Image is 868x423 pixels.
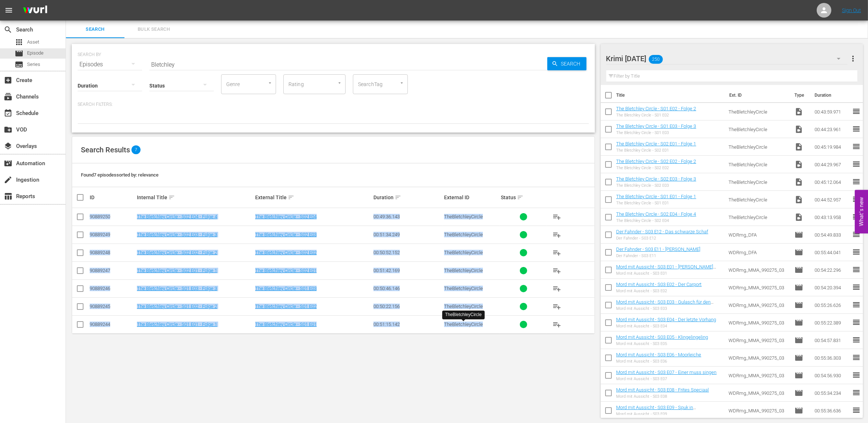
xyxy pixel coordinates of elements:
[15,60,23,69] span: Series
[616,166,696,170] div: The Bletchley Circle - S02 E02
[4,109,12,118] span: Schedule
[547,57,586,70] button: Search
[812,296,852,314] td: 00:55:26.626
[852,300,861,309] span: reorder
[616,264,716,275] a: Mord mit Aussicht - S03 E01 - [PERSON_NAME] Welt
[812,261,852,279] td: 00:54:22.296
[27,61,40,68] span: Series
[726,367,791,384] td: WDRmg_MMA_990275_03
[852,177,861,186] span: reorder
[4,175,12,184] span: Ingestion
[552,212,561,221] span: playlist_add
[726,226,791,244] td: WDRmg_DFA
[812,120,852,138] td: 00:44:23.961
[794,178,803,186] span: Video
[616,113,696,118] div: The Bletchley Circle - S01 E02
[131,145,141,154] span: 7
[794,389,803,397] span: Episode
[558,57,586,70] span: Search
[812,191,852,208] td: 00:44:52.957
[78,54,142,75] div: Episodes
[852,230,861,239] span: reorder
[137,214,217,219] a: The Bletchley Circle - S02 E04 - Folge 4
[255,232,317,237] a: The Bletchley Circle - S02 E03
[726,402,791,419] td: WDRmg_MMA_990275_03
[373,322,442,327] div: 00:51:15.142
[616,253,701,258] div: Der Fahnder - S03 E11
[794,283,803,292] span: Episode
[790,85,810,105] th: Type
[445,312,482,318] div: TheBletchleyCircle
[4,192,12,201] span: Reports
[168,194,175,201] span: sort
[794,125,803,134] span: Video
[255,268,317,273] a: The Bletchley Circle - S02 E01
[444,268,483,273] span: TheBletchleyCircle
[548,244,566,261] button: playlist_add
[726,191,791,208] td: TheBletchleyCircle
[90,304,135,309] div: 90889245
[852,265,861,274] span: reorder
[373,232,442,237] div: 00:51:34.249
[852,283,861,292] span: reorder
[616,405,696,416] a: Mord mit Aussicht - S03 E09 - Spuk in [GEOGRAPHIC_DATA]
[548,262,566,279] button: playlist_add
[726,103,791,120] td: TheBletchleyCircle
[726,120,791,138] td: TheBletchleyCircle
[255,304,317,309] a: The Bletchley Circle - S01 E02
[616,123,696,129] a: The Bletchley Circle - S01 E03 - Folge 3
[4,6,13,15] span: menu
[812,384,852,402] td: 00:55:34.234
[255,322,317,327] a: The Bletchley Circle - S01 E01
[812,314,852,331] td: 00:55:22.389
[852,388,861,397] span: reorder
[444,250,483,255] span: TheBletchleyCircle
[137,250,217,255] a: The Bletchley Circle - S02 E02 - Folge 2
[4,25,12,34] span: Search
[137,322,217,327] a: The Bletchley Circle - S01 E01 - Folge 1
[616,387,709,393] a: Mord mit Aussicht - S03 E08 - Frites Speciaal
[852,353,861,362] span: reorder
[15,38,23,47] span: Asset
[794,248,803,257] span: Episode
[794,160,803,169] span: Video
[255,250,317,255] a: The Bletchley Circle - S02 E02
[726,296,791,314] td: WDRmg_MMA_990275_03
[616,141,696,146] a: The Bletchley Circle - S02 E01 - Folge 1
[812,367,852,384] td: 00:54:56.930
[90,268,135,273] div: 90889247
[794,353,803,362] span: Episode
[444,304,483,309] span: TheBletchleyCircle
[616,370,717,375] a: Mord mit Aussicht - S03 E07 - Einer muss singen
[794,230,803,239] span: Episode
[794,318,803,327] span: Episode
[373,268,442,273] div: 00:51:42.169
[794,195,803,204] span: Video
[726,261,791,279] td: WDRmg_MMA_990275_03
[855,190,868,233] button: Open Feedback Widget
[444,322,483,327] span: TheBletchleyCircle
[812,138,852,156] td: 00:45:19.984
[137,268,217,273] a: The Bletchley Circle - S02 E01 - Folge 1
[288,194,294,201] span: sort
[726,173,791,191] td: TheBletchleyCircle
[616,306,723,311] div: Mord mit Aussicht - S03 E03
[81,172,159,178] span: Found 7 episodes sorted by: relevance
[606,48,847,69] div: Krimi [DATE]
[616,106,696,111] a: The Bletchley Circle - S01 E02 - Folge 2
[616,211,696,217] a: The Bletchley Circle - S02 E04 - Folge 4
[137,193,253,202] div: Internal Title
[90,214,135,219] div: 90889250
[726,138,791,156] td: TheBletchleyCircle
[548,208,566,226] button: playlist_add
[812,173,852,191] td: 00:45:12.064
[852,406,861,415] span: reorder
[4,92,12,101] span: Channels
[794,142,803,151] span: Video
[852,318,861,327] span: reorder
[616,246,701,252] a: Der Fahnder - S03 E11 - [PERSON_NAME]
[616,317,716,322] a: Mord mit Aussicht - S03 E04 - Der letzte Vorhang
[616,359,701,364] div: Mord mit Aussicht - S03 E06
[842,7,861,13] a: Sign Out
[725,85,790,105] th: Ext. ID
